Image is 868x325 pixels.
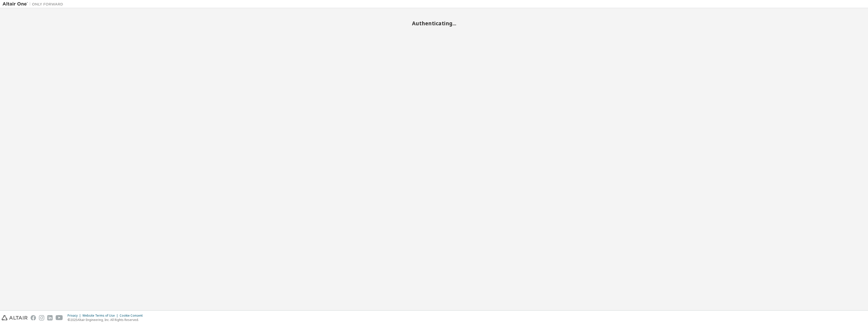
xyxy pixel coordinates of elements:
[68,318,146,322] p: © 2025 Altair Engineering, Inc. All Rights Reserved.
[68,314,82,318] div: Privacy
[82,314,120,318] div: Website Terms of Use
[47,315,53,320] img: linkedin.svg
[120,314,146,318] div: Cookie Consent
[3,20,865,27] h2: Authenticating...
[31,315,36,320] img: facebook.svg
[56,315,63,320] img: youtube.svg
[39,315,44,320] img: instagram.svg
[2,315,28,320] img: altair_logo.svg
[3,2,66,7] img: Altair One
